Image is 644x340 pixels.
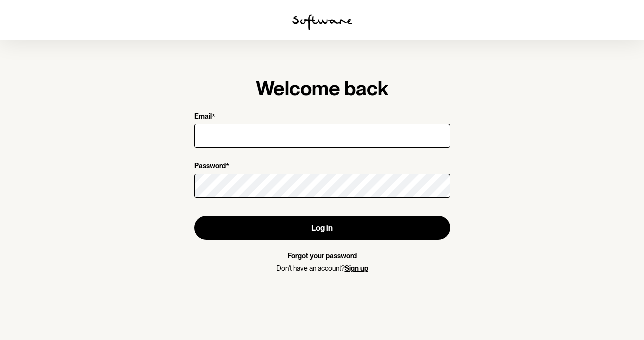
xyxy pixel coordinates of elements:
[194,264,450,273] p: Don't have an account?
[345,264,368,272] a: Sign up
[194,112,212,122] p: Email
[194,162,226,172] p: Password
[194,76,450,100] h1: Welcome back
[292,14,352,30] img: software logo
[194,216,450,240] button: Log in
[288,252,357,260] a: Forgot your password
